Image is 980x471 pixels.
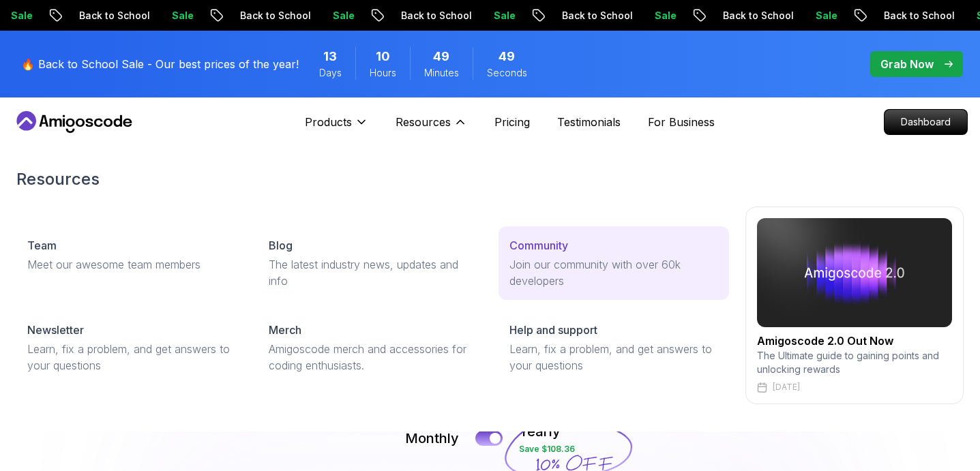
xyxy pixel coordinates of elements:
p: Merch [269,322,301,338]
p: Sale [330,9,374,22]
span: Seconds [487,66,527,80]
a: BlogThe latest industry news, updates and info [258,226,488,300]
span: 49 Minutes [433,47,449,66]
p: Amigoscode merch and accessories for coding enthusiasts. [269,341,477,374]
span: 49 Seconds [499,47,515,66]
a: TeamMeet our awesome team members [16,226,247,284]
p: Join our community with over 60k developers [509,256,718,289]
p: Blog [269,237,293,254]
a: Dashboard [884,109,968,135]
img: amigoscode 2.0 [757,218,952,327]
a: NewsletterLearn, fix a problem, and get answers to your questions [16,311,247,384]
p: [DATE] [773,382,800,393]
p: Sale [813,9,857,22]
span: 13 Days [323,47,337,66]
p: Learn, fix a problem, and get answers to your questions [509,341,718,374]
span: Days [319,66,342,80]
p: Grab Now [880,56,934,72]
p: The latest industry news, updates and info [269,256,477,289]
a: For Business [648,114,715,130]
p: The Ultimate guide to gaining points and unlocking rewards [757,349,952,376]
a: Help and supportLearn, fix a problem, and get answers to your questions [499,311,729,384]
p: Newsletter [27,322,84,338]
p: Back to School [398,9,491,22]
p: Sale [169,9,213,22]
p: Products [305,114,352,130]
p: Sale [8,9,52,22]
span: Hours [370,66,396,80]
p: 🔥 Back to School Sale - Our best prices of the year! [21,56,299,72]
p: Back to School [76,9,169,22]
p: Sale [491,9,535,22]
p: Meet our awesome team members [27,256,236,273]
span: Minutes [424,66,459,80]
p: Dashboard [885,110,967,134]
p: Team [27,237,57,254]
p: Monthly [405,429,459,448]
h2: Amigoscode 2.0 Out Now [757,333,952,349]
p: Back to School [559,9,652,22]
a: CommunityJoin our community with over 60k developers [499,226,729,300]
p: Resources [396,114,451,130]
p: Help and support [509,322,597,338]
p: Back to School [237,9,330,22]
a: Testimonials [557,114,621,130]
a: amigoscode 2.0Amigoscode 2.0 Out NowThe Ultimate guide to gaining points and unlocking rewards[DATE] [745,207,964,404]
a: Pricing [494,114,530,130]
a: MerchAmigoscode merch and accessories for coding enthusiasts. [258,311,488,384]
button: Resources [396,114,467,141]
p: Community [509,237,568,254]
p: Sale [652,9,696,22]
p: Back to School [720,9,813,22]
span: 10 Hours [376,47,390,66]
button: Products [305,114,368,141]
p: Learn, fix a problem, and get answers to your questions [27,341,236,374]
h2: Resources [16,168,964,190]
p: Back to School [881,9,974,22]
